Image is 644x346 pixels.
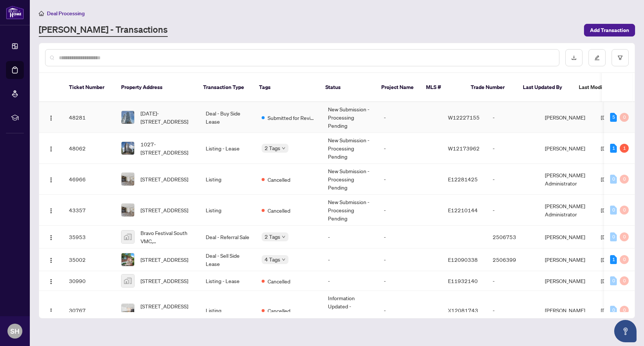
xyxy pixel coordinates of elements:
[121,274,134,287] img: thumbnail-img
[420,73,465,102] th: MLS #
[200,133,256,164] td: Listing - Lease
[322,291,378,330] td: Information Updated - Processing Pending
[48,257,54,263] img: Logo
[448,114,480,121] span: W12227155
[48,177,54,183] img: Logo
[539,291,595,330] td: [PERSON_NAME]
[63,133,115,164] td: 48062
[539,164,595,195] td: [PERSON_NAME] Administrator
[594,55,600,60] span: edit
[45,231,57,243] button: Logo
[48,208,54,214] img: Logo
[48,235,54,241] img: Logo
[253,73,319,102] th: Tags
[448,145,480,152] span: W12173962
[601,114,617,121] span: [DATE]
[265,232,280,241] span: 2 Tags
[601,234,617,240] span: [DATE]
[282,235,285,239] span: down
[584,24,635,36] button: Add Transaction
[63,291,115,330] td: 30767
[141,229,194,245] span: Bravo Festival South VMC, [GEOGRAPHIC_DATA], [GEOGRAPHIC_DATA], [GEOGRAPHIC_DATA], [GEOGRAPHIC_DATA]
[121,231,134,243] img: thumbnail-img
[378,291,442,330] td: -
[610,255,617,264] div: 1
[378,226,442,248] td: -
[322,271,378,291] td: -
[141,277,188,285] span: [STREET_ADDRESS]
[200,226,256,248] td: Deal - Referral Sale
[590,24,629,36] span: Add Transaction
[48,279,54,285] img: Logo
[63,226,115,248] td: 35953
[63,271,115,291] td: 30990
[141,255,188,264] span: [STREET_ADDRESS]
[601,307,617,314] span: [DATE]
[63,248,115,271] td: 35002
[319,73,375,102] th: Status
[115,73,197,102] th: Property Address
[579,83,624,91] span: Last Modified Date
[465,73,517,102] th: Trade Number
[45,304,57,316] button: Logo
[121,142,134,155] img: thumbnail-img
[200,271,256,291] td: Listing - Lease
[620,276,629,285] div: 0
[571,55,577,60] span: download
[539,195,595,226] td: [PERSON_NAME] Administrator
[610,175,617,184] div: 0
[610,306,617,315] div: 0
[45,275,57,287] button: Logo
[487,195,539,226] td: -
[620,306,629,315] div: 0
[141,302,194,318] span: [STREET_ADDRESS][PERSON_NAME][PERSON_NAME]
[612,49,629,66] button: filter
[48,146,54,152] img: Logo
[378,195,442,226] td: -
[268,175,290,184] span: Cancelled
[539,133,595,164] td: [PERSON_NAME]
[539,271,595,291] td: [PERSON_NAME]
[487,271,539,291] td: -
[610,276,617,285] div: 0
[268,307,290,315] span: Cancelled
[601,207,617,213] span: [DATE]
[48,308,54,314] img: Logo
[620,255,629,264] div: 0
[487,133,539,164] td: -
[200,164,256,195] td: Listing
[448,207,478,213] span: E12210144
[268,114,316,122] span: Submitted for Review
[487,226,539,248] td: 2506753
[6,6,24,19] img: logo
[282,258,285,261] span: down
[45,204,57,216] button: Logo
[63,164,115,195] td: 46966
[448,277,478,284] span: E11932140
[610,113,617,122] div: 5
[601,176,617,182] span: [DATE]
[322,102,378,133] td: New Submission - Processing Pending
[63,102,115,133] td: 48281
[588,49,606,66] button: edit
[601,277,617,284] span: [DATE]
[322,133,378,164] td: New Submission - Processing Pending
[573,73,640,102] th: Last Modified Date
[487,102,539,133] td: -
[487,291,539,330] td: -
[197,73,253,102] th: Transaction Type
[487,164,539,195] td: -
[448,256,478,263] span: E12090338
[141,109,194,126] span: [DATE]-[STREET_ADDRESS]
[539,102,595,133] td: [PERSON_NAME]
[45,254,57,266] button: Logo
[601,256,617,263] span: [DATE]
[610,206,617,215] div: 0
[121,253,134,266] img: thumbnail-img
[268,277,290,285] span: Cancelled
[565,49,583,66] button: download
[448,176,478,182] span: E12281425
[47,10,85,17] span: Deal Processing
[322,195,378,226] td: New Submission - Processing Pending
[48,115,54,121] img: Logo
